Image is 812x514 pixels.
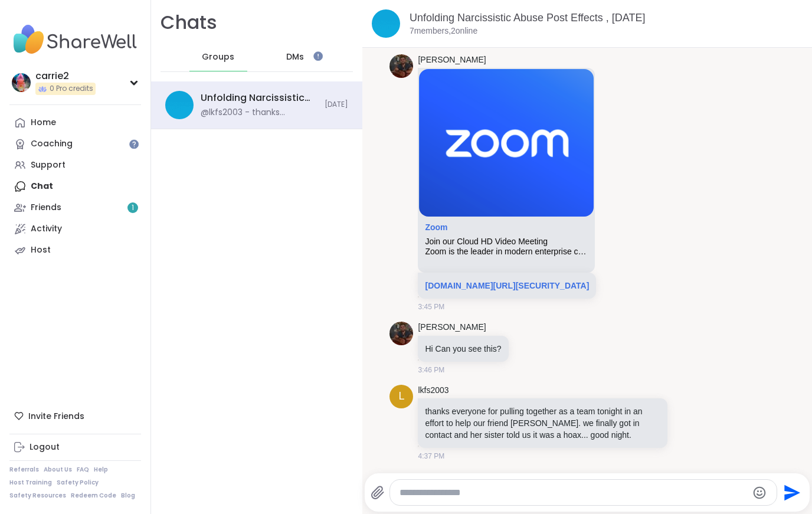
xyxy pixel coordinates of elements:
[94,466,108,474] a: Help
[31,138,73,150] div: Coaching
[9,218,141,240] a: Activity
[31,223,62,235] div: Activity
[9,155,141,176] a: Support
[57,479,99,487] a: Safety Policy
[31,159,66,171] div: Support
[9,112,141,133] a: Home
[161,9,217,36] h1: Chats
[419,69,594,216] img: Join our Cloud HD Video Meeting
[77,466,89,474] a: FAQ
[31,117,56,129] div: Home
[165,91,194,119] img: Unfolding Narcissistic Abuse Post Effects , Oct 05
[777,479,804,506] button: Send
[44,466,72,474] a: About Us
[201,107,317,119] div: @lkfs2003 - thanks everyone for pulling together as a team tonight in an effort to help our frien...
[12,73,31,92] img: carrie2
[9,197,141,218] a: Friends1
[425,222,447,232] a: Attachment
[418,54,486,66] a: [PERSON_NAME]
[30,441,60,453] div: Logout
[50,84,93,94] span: 0 Pro credits
[202,51,234,63] span: Groups
[35,70,96,83] div: carrie2
[752,486,767,500] button: Emoji picker
[425,343,501,355] p: Hi Can you see this?
[418,365,444,375] span: 3:46 PM
[9,405,141,427] div: Invite Friends
[9,479,52,487] a: Host Training
[418,302,444,312] span: 3:45 PM
[129,139,139,149] iframe: Spotlight
[410,12,646,24] a: Unfolding Narcissistic Abuse Post Effects , [DATE]
[425,405,660,441] p: thanks everyone for pulling together as a team tonight in an effort to help our friend [PERSON_NA...
[410,25,477,37] p: 7 members, 2 online
[71,492,116,500] a: Redeem Code
[9,133,141,155] a: Coaching
[9,492,66,500] a: Safety Resources
[418,322,486,333] a: [PERSON_NAME]
[425,281,589,290] a: [DOMAIN_NAME][URL][SECURITY_DATA]
[121,492,135,500] a: Blog
[389,54,413,78] img: https://sharewell-space-live.sfo3.digitaloceanspaces.com/user-generated/04a57169-5ada-4c86-92de-8...
[325,100,348,110] span: [DATE]
[9,19,141,60] img: ShareWell Nav Logo
[313,51,323,61] iframe: Spotlight
[201,91,317,104] div: Unfolding Narcissistic Abuse Post Effects , [DATE]
[132,203,134,213] span: 1
[31,244,51,256] div: Host
[425,247,588,257] div: Zoom is the leader in modern enterprise cloud communications.
[389,322,413,345] img: https://sharewell-space-live.sfo3.digitaloceanspaces.com/user-generated/04a57169-5ada-4c86-92de-8...
[418,451,444,461] span: 4:37 PM
[9,466,39,474] a: Referrals
[9,240,141,261] a: Host
[400,487,748,499] textarea: Type your message
[31,202,61,214] div: Friends
[418,385,448,397] a: lkfs2003
[398,388,404,404] span: l
[9,437,141,458] a: Logout
[425,237,588,247] div: Join our Cloud HD Video Meeting
[286,51,304,63] span: DMs
[372,9,400,38] img: Unfolding Narcissistic Abuse Post Effects , Oct 05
